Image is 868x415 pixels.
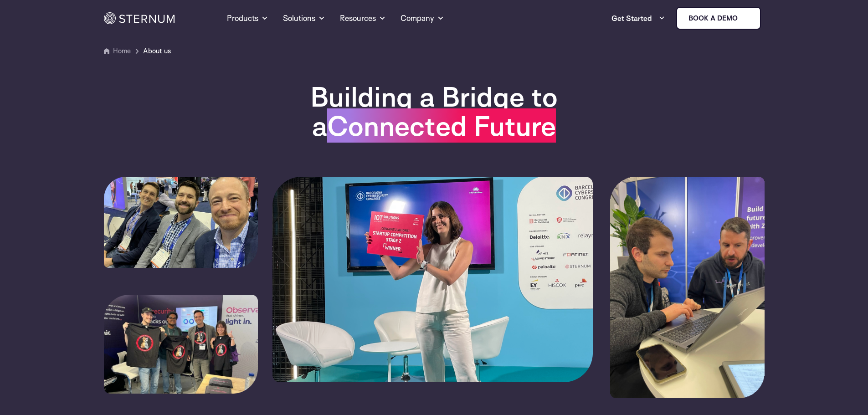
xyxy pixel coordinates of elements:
[610,177,765,398] img: sternum-zephyr
[143,46,171,56] span: About us
[257,82,611,140] h1: Building a Bridge to a
[327,108,556,143] span: Connected Future
[227,2,268,35] a: Products
[283,2,325,35] a: Solutions
[676,7,761,30] a: Book a demo
[340,2,386,35] a: Resources
[741,15,749,22] img: sternum iot
[611,9,665,27] a: Get Started
[113,46,131,55] a: Home
[401,2,444,35] a: Company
